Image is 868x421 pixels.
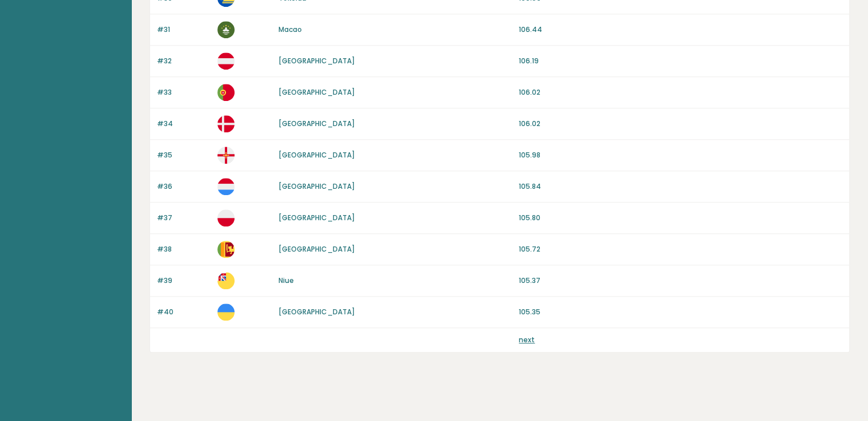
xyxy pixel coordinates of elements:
[217,303,235,321] img: ua.svg
[278,307,355,317] a: [GEOGRAPHIC_DATA]
[278,25,302,34] a: Macao
[519,87,842,98] p: 106.02
[519,335,535,345] a: next
[157,150,211,160] p: #35
[217,209,235,226] img: pl.svg
[157,119,211,129] p: #34
[157,25,211,35] p: #31
[519,56,842,66] p: 106.19
[157,87,211,98] p: #33
[519,181,842,192] p: 105.84
[217,115,235,132] img: dk.svg
[519,150,842,160] p: 105.98
[278,87,355,97] a: [GEOGRAPHIC_DATA]
[278,244,355,254] a: [GEOGRAPHIC_DATA]
[217,147,235,164] img: gg.svg
[157,307,211,317] p: #40
[278,150,355,160] a: [GEOGRAPHIC_DATA]
[519,276,842,286] p: 105.37
[278,276,294,285] a: Niue
[519,244,842,254] p: 105.72
[217,241,235,258] img: lk.svg
[278,119,355,128] a: [GEOGRAPHIC_DATA]
[278,213,355,222] a: [GEOGRAPHIC_DATA]
[157,56,211,66] p: #32
[157,276,211,286] p: #39
[217,178,235,195] img: lu.svg
[217,52,235,70] img: at.svg
[157,213,211,223] p: #37
[217,84,235,101] img: pt.svg
[519,25,842,35] p: 106.44
[157,244,211,254] p: #38
[217,21,235,38] img: mo.svg
[278,181,355,191] a: [GEOGRAPHIC_DATA]
[519,307,842,317] p: 105.35
[217,272,235,289] img: nu.svg
[519,213,842,223] p: 105.80
[278,56,355,66] a: [GEOGRAPHIC_DATA]
[157,181,211,192] p: #36
[519,119,842,129] p: 106.02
